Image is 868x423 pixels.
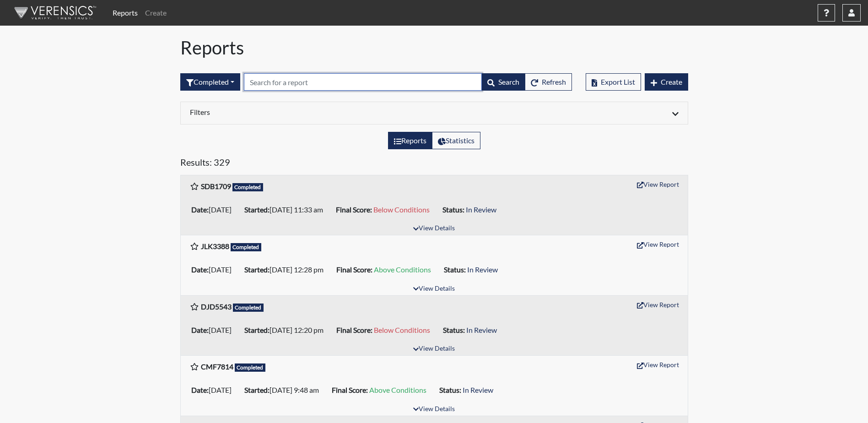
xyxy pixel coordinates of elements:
[498,77,519,86] span: Search
[388,132,432,149] label: View the list of reports
[191,325,209,334] b: Date:
[232,183,264,191] span: Completed
[244,73,482,91] input: Search by Registration ID, Interview Number, or Investigation Name.
[633,358,683,372] button: View Report
[188,202,241,217] li: [DATE]
[141,4,170,22] a: Create
[336,205,372,214] b: Final Score:
[244,385,270,394] b: Started:
[180,157,688,171] h5: Results: 329
[601,77,635,86] span: Export List
[201,302,232,311] b: DJD5543
[463,385,493,394] span: In Review
[183,108,685,119] div: Click to expand/collapse filters
[442,205,464,214] b: Status:
[244,265,270,274] b: Started:
[180,73,240,91] button: Completed
[373,205,430,214] span: Below Conditions
[409,283,459,295] button: View Details
[201,182,231,190] b: SDB1709
[633,298,683,312] button: View Report
[409,343,459,355] button: View Details
[466,325,497,334] span: In Review
[241,262,333,277] li: [DATE] 12:28 pm
[180,73,240,91] div: Filter by interview status
[244,325,270,334] b: Started:
[369,385,426,394] span: Above Conditions
[188,262,241,277] li: [DATE]
[374,325,430,334] span: Below Conditions
[444,265,466,274] b: Status:
[661,77,682,86] span: Create
[180,37,688,59] h1: Reports
[233,304,264,312] span: Completed
[374,265,431,274] span: Above Conditions
[432,132,480,149] label: View statistics about completed interviews
[191,205,209,214] b: Date:
[467,265,498,274] span: In Review
[190,108,427,116] h6: Filters
[409,403,459,416] button: View Details
[466,205,496,214] span: In Review
[241,202,332,217] li: [DATE] 11:33 am
[633,177,683,191] button: View Report
[645,73,688,91] button: Create
[336,325,372,334] b: Final Score:
[542,77,566,86] span: Refresh
[586,73,641,91] button: Export List
[235,363,266,372] span: Completed
[443,325,465,334] b: Status:
[231,243,262,251] span: Completed
[109,4,141,22] a: Reports
[633,237,683,251] button: View Report
[525,73,572,91] button: Refresh
[201,362,233,371] b: CMF7814
[241,383,328,397] li: [DATE] 9:48 am
[241,323,333,337] li: [DATE] 12:20 pm
[439,385,461,394] b: Status:
[244,205,270,214] b: Started:
[336,265,372,274] b: Final Score:
[188,383,241,397] li: [DATE]
[409,222,459,235] button: View Details
[188,323,241,337] li: [DATE]
[191,265,209,274] b: Date:
[332,385,368,394] b: Final Score:
[481,73,525,91] button: Search
[201,242,229,250] b: JLK3388
[191,385,209,394] b: Date:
